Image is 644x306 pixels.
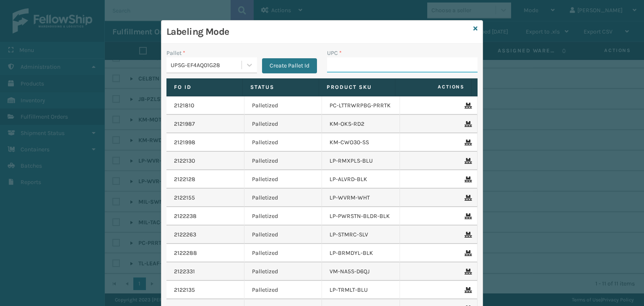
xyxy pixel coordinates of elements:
a: 2122331 [174,267,195,276]
i: Remove From Pallet [465,269,470,275]
a: 2122263 [174,231,196,239]
i: Remove From Pallet [465,213,470,219]
i: Remove From Pallet [465,140,470,145]
i: Remove From Pallet [465,232,470,238]
a: 2121998 [174,138,195,147]
label: Status [250,83,311,91]
td: KM-OKS-RD2 [322,115,400,133]
label: Product SKU [327,83,387,91]
td: LP-PWRSTN-BLDR-BLK [322,207,400,226]
i: Remove From Pallet [465,287,470,293]
a: 2122128 [174,175,195,184]
i: Remove From Pallet [465,103,470,109]
button: Create Pallet Id [262,58,317,73]
td: Palletized [244,281,322,299]
a: 2122155 [174,194,195,202]
td: Palletized [244,262,322,281]
td: Palletized [244,207,322,226]
td: Palletized [244,152,322,170]
td: KM-CWO30-SS [322,133,400,152]
label: Pallet [166,49,185,57]
td: PC-LTTRWRPBG-PRRTK [322,96,400,115]
label: Fo Id [174,83,235,91]
td: Palletized [244,244,322,262]
td: LP-WVRM-WHT [322,189,400,207]
a: 2122238 [174,212,197,220]
td: Palletized [244,189,322,207]
i: Remove From Pallet [465,176,470,182]
a: 2121987 [174,120,195,128]
td: LP-TRMLT-BLU [322,281,400,299]
td: LP-RMXPLS-BLU [322,152,400,170]
td: LP-STMRC-SLV [322,226,400,244]
label: UPC [327,49,342,57]
td: Palletized [244,115,322,133]
td: Palletized [244,96,322,115]
i: Remove From Pallet [465,121,470,127]
td: Palletized [244,170,322,189]
a: 2122135 [174,286,195,294]
td: LP-ALVRD-BLK [322,170,400,189]
td: LP-BRMDYL-BLK [322,244,400,262]
i: Remove From Pallet [465,250,470,256]
i: Remove From Pallet [465,158,470,164]
h3: Labeling Mode [166,26,470,38]
a: 2122130 [174,157,195,165]
a: 2121810 [174,101,194,110]
span: Actions [398,80,470,94]
td: Palletized [244,133,322,152]
td: VM-NA5S-D6QJ [322,262,400,281]
i: Remove From Pallet [465,195,470,201]
a: 2122288 [174,249,197,257]
td: Palletized [244,226,322,244]
div: UPSG-EF4AQ01G28 [171,61,242,70]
